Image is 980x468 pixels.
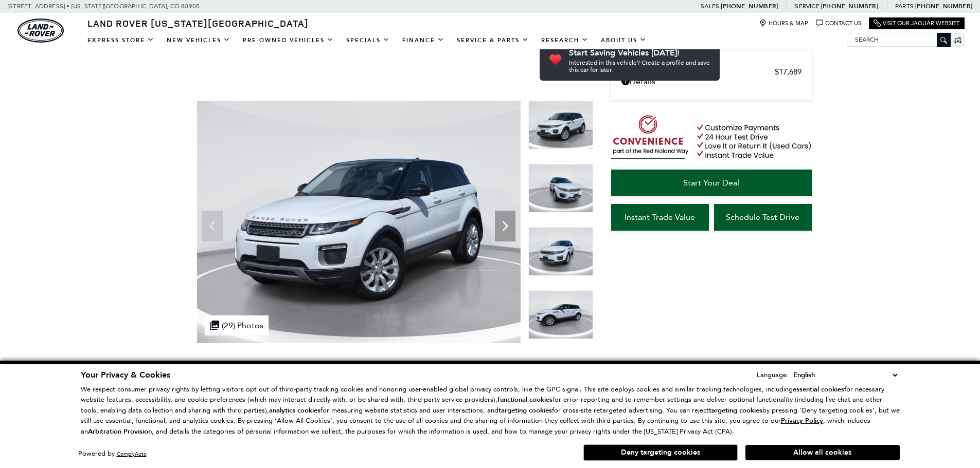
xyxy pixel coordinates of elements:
[781,416,823,425] u: Privacy Policy
[197,101,521,343] img: Used 2017 Fuji White Land Rover SE image 1
[895,3,914,10] span: Parts
[775,67,801,77] span: $17,689
[793,385,844,394] strong: essential cookies
[745,445,900,460] button: Allow all cookies
[714,204,812,231] a: Schedule Test Drive
[8,3,200,10] a: [STREET_ADDRESS] • [US_STATE][GEOGRAPHIC_DATA], CO 80905
[781,417,823,424] a: Privacy Policy
[874,20,960,27] a: Visit Our Jaguar Website
[721,2,778,10] a: [PHONE_NUMBER]
[88,427,152,436] strong: Arbitration Provision
[87,17,309,29] span: Land Rover [US_STATE][GEOGRAPHIC_DATA]
[611,170,812,196] a: Start Your Deal
[816,20,861,27] a: Contact Us
[701,3,719,10] span: Sales
[117,451,147,457] a: ComplyAuto
[709,406,762,415] strong: targeting cookies
[451,31,535,49] a: Service & Parts
[821,2,878,10] a: [PHONE_NUMBER]
[625,212,695,222] span: Instant Trade Value
[595,31,653,49] a: About Us
[81,17,315,29] a: Land Rover [US_STATE][GEOGRAPHIC_DATA]
[621,67,775,77] span: Retailer Selling Price
[759,20,808,27] a: Hours & Map
[915,2,972,10] a: [PHONE_NUMBER]
[81,31,653,49] nav: Main Navigation
[396,31,451,49] a: Finance
[583,444,738,461] button: Deny targeting cookies
[528,227,593,276] img: Used 2017 Fuji White Land Rover SE image 3
[528,164,593,213] img: Used 2017 Fuji White Land Rover SE image 2
[17,18,64,43] img: Land Rover
[495,211,515,241] div: Next
[528,290,593,339] img: Used 2017 Fuji White Land Rover SE image 4
[17,18,64,43] a: land-rover
[78,451,147,457] div: Powered by
[161,31,237,49] a: New Vehicles
[81,31,161,49] a: EXPRESS STORE
[791,369,900,381] select: Language Select
[237,31,340,49] a: Pre-Owned Vehicles
[81,384,900,437] p: We respect consumer privacy rights by letting visitors opt out of third-party tracking cookies an...
[795,3,819,10] span: Service
[847,33,950,46] input: Search
[528,101,593,149] img: Used 2017 Fuji White Land Rover SE image 1
[621,77,801,86] a: Details
[81,369,170,381] span: Your Privacy & Cookies
[726,212,799,222] span: Schedule Test Drive
[683,178,739,188] span: Start Your Deal
[497,395,553,404] strong: functional cookies
[498,406,552,415] strong: targeting cookies
[757,371,789,378] div: Language:
[269,406,320,415] strong: analytics cookies
[621,67,801,77] a: Retailer Selling Price $17,689
[340,31,396,49] a: Specials
[535,31,595,49] a: Research
[611,204,709,231] a: Instant Trade Value
[205,315,269,335] div: (29) Photos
